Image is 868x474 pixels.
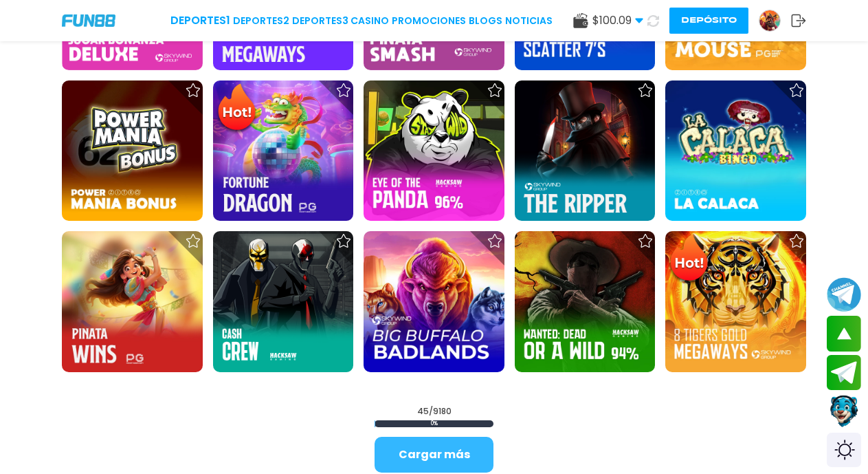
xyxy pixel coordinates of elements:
[62,231,203,372] img: Pinata Wins
[213,231,354,372] img: Cash Crew 94%
[665,80,806,222] img: La Calaca
[827,394,861,429] button: Contact customer service
[417,405,452,418] span: 45 / 9180
[364,231,504,372] img: Big Buffalo Badlands
[667,233,711,286] img: Hot
[515,80,656,222] img: The Ripper
[759,10,780,31] img: Avatar
[827,277,861,312] button: Join telegram channel
[292,14,348,28] a: Deportes3
[350,14,389,28] a: CASINO
[364,80,504,222] img: Eye of the Panda 96%
[213,80,354,222] img: Fortune Dragon
[233,14,289,28] a: Deportes2
[392,14,466,28] a: Promociones
[592,12,643,29] span: $ 100.09
[827,433,861,467] div: Switch theme
[375,437,493,473] button: Cargar más
[375,420,493,427] span: 0 %
[665,231,806,372] img: 8 Tigers Gold™Megaways™
[170,12,230,29] a: Deportes1
[515,231,656,372] img: Wanted Dead or a Wild 94%
[827,316,861,352] button: scroll up
[505,14,553,28] a: NOTICIAS
[62,80,203,222] img: Power Mania Bonus
[214,82,259,136] img: Hot
[469,14,502,28] a: BLOGS
[62,14,115,26] img: Company Logo
[759,10,791,32] a: Avatar
[669,8,748,34] button: Depósito
[827,355,861,391] button: Join telegram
